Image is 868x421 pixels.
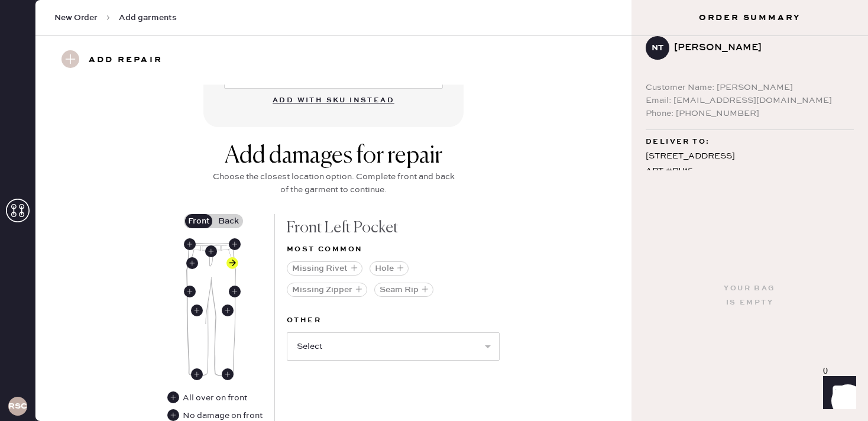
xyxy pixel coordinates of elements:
div: [PERSON_NAME] [674,41,844,55]
div: Your bag is empty [724,281,775,310]
div: Add damages for repair [209,142,458,170]
div: Customer Name: [PERSON_NAME] [646,81,854,94]
button: Seam Rip [374,283,433,297]
div: Email: [EMAIL_ADDRESS][DOMAIN_NAME] [646,94,854,107]
div: Choose the closest location option. Complete front and back of the garment to continue. [209,170,458,196]
div: Front Left Pocket [226,257,238,269]
div: Front Right Side Seam [184,286,196,297]
div: [STREET_ADDRESS] APT #PH15 [PERSON_NAME] , CA 91401 [646,149,854,194]
div: Front Right Ankle [191,368,203,380]
span: Deliver to: [646,135,710,149]
div: Front Left Ankle [222,368,234,380]
img: Garment image [186,243,236,377]
div: Front Right Leg [191,305,203,316]
div: Most common [287,242,500,257]
div: Front Center Seam [205,245,217,257]
div: Phone: [PHONE_NUMBER] [646,107,854,120]
div: Front Right Pocket [186,257,198,269]
div: Front Left Pocket [287,214,500,242]
div: Front Left Side Seam [229,286,241,297]
div: Front Left Waistband [229,238,241,250]
label: Back [213,214,243,228]
div: Front Right Waistband [184,238,196,250]
iframe: Front Chat [812,368,863,419]
div: All over on front [167,391,248,404]
h3: RSCA [8,402,27,410]
span: Add garments [119,12,177,24]
h3: NT [652,44,663,52]
button: Missing Zipper [287,283,367,297]
label: Other [287,313,500,328]
h3: Add repair [89,50,163,70]
div: Front Left Leg [222,305,234,316]
button: Add with SKU instead [265,89,401,112]
button: Hole [370,261,409,276]
span: New Order [54,12,98,24]
button: Missing Rivet [287,261,362,276]
label: Front [184,214,213,228]
div: All over on front [183,391,247,404]
h3: Order Summary [631,12,868,24]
